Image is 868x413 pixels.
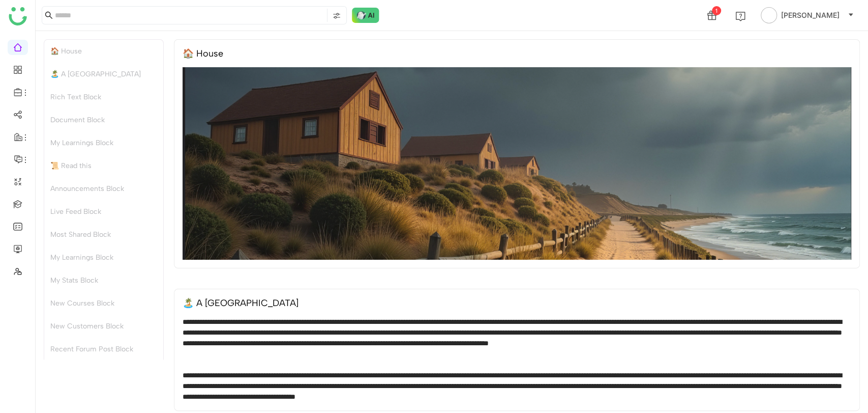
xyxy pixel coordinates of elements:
div: Announcements Block [44,177,163,200]
img: ask-buddy-normal.svg [352,8,379,23]
div: 🏝️ A [GEOGRAPHIC_DATA] [183,297,298,309]
div: New Customers Block [44,315,163,338]
div: My Learnings Block [44,131,163,154]
div: My Stats Block [44,269,163,292]
div: 1 [712,6,721,15]
img: search-type.svg [333,12,341,20]
div: My Learnings Block [44,246,163,269]
div: Document Block [44,108,163,131]
img: 68553b2292361c547d91f02a [183,67,851,260]
div: Recent Forum Post Block [44,338,163,361]
div: 🏠 House [44,40,163,63]
div: New Courses Block [44,292,163,315]
div: Live Feed Block [44,200,163,223]
div: 🏠 House [183,48,223,59]
div: 📜 Read this [44,154,163,177]
button: [PERSON_NAME] [759,7,856,23]
img: avatar [761,7,777,23]
div: Rich Text Block [44,86,163,108]
img: help.svg [735,11,745,21]
span: [PERSON_NAME] [781,10,840,21]
img: logo [9,7,27,25]
div: Most Shared Block [44,223,163,246]
div: 🏝️ A [GEOGRAPHIC_DATA] [44,63,163,86]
